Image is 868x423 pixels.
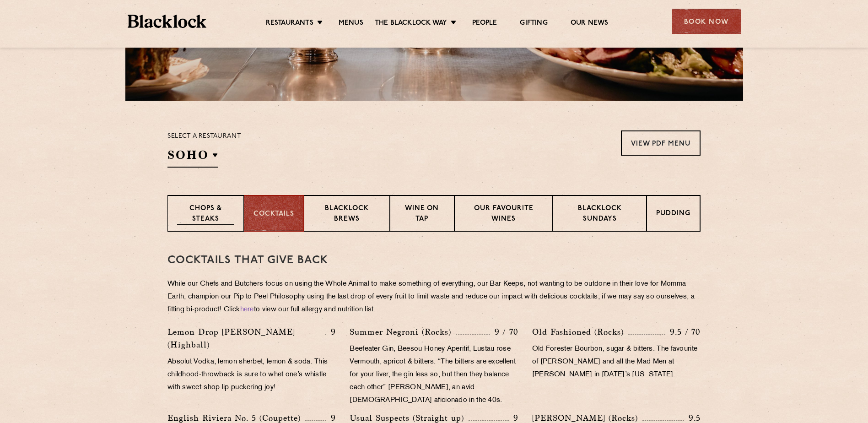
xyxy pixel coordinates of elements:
p: Old Forester Bourbon, sugar & bitters. The favourite of [PERSON_NAME] and all the Mad Men at [PER... [532,343,701,381]
p: 9 / 70 [490,326,518,338]
h2: SOHO [167,147,218,168]
a: Restaurants [266,19,313,29]
p: Beefeater Gin, Beesou Honey Aperitif, Lustau rose Vermouth, apricot & bitters. “The bitters are e... [350,343,518,407]
p: 9.5 / 70 [665,326,701,338]
p: Cocktails [253,209,294,220]
a: Menus [339,19,363,29]
a: here [240,306,254,313]
p: Pudding [656,209,690,220]
p: Blacklock Sundays [562,204,637,225]
img: BL_Textured_Logo-footer-cropped.svg [128,15,207,28]
div: Book Now [672,9,741,34]
p: Select a restaurant [167,130,241,142]
p: Lemon Drop [PERSON_NAME] (Highball) [167,325,325,351]
h3: Cocktails That Give Back [167,255,701,266]
p: Summer Negroni (Rocks) [350,325,456,338]
a: View PDF Menu [621,130,701,156]
p: Chops & Steaks [177,204,234,225]
p: 9 [326,326,336,338]
p: Wine on Tap [399,204,444,225]
p: Old Fashioned (Rocks) [532,325,628,338]
a: People [472,19,497,29]
p: Blacklock Brews [313,204,380,225]
p: While our Chefs and Butchers focus on using the Whole Animal to make something of everything, our... [167,278,701,316]
a: Our News [571,19,609,29]
a: The Blacklock Way [375,19,447,29]
a: Gifting [520,19,547,29]
p: Our favourite wines [464,204,544,225]
p: Absolut Vodka, lemon sherbet, lemon & soda. This childhood-throwback is sure to whet one’s whistl... [167,356,336,394]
